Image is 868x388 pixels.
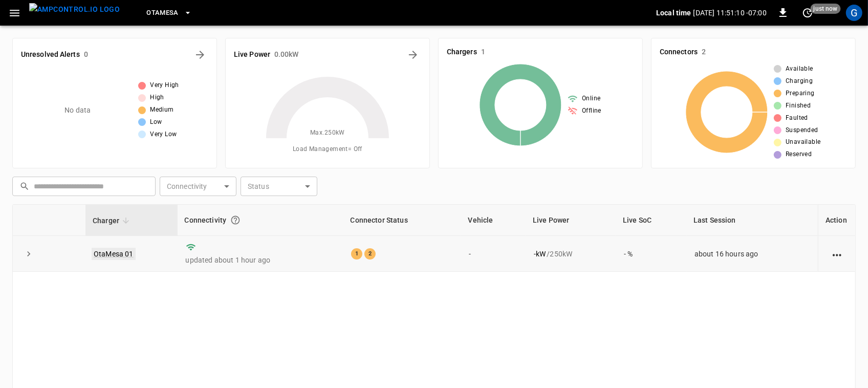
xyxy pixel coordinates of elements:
h6: 1 [481,47,485,58]
h6: Live Power [234,49,270,60]
span: High [150,93,164,103]
p: updated about 1 hour ago [186,255,335,265]
span: Finished [786,101,811,111]
div: / 250 kW [534,249,607,259]
span: Very High [150,80,179,91]
th: Vehicle [461,205,526,236]
td: - [461,236,526,272]
span: Reserved [786,149,812,160]
span: Online [582,94,600,104]
span: Charging [786,76,813,87]
p: [DATE] 11:51:10 -07:00 [693,8,767,18]
td: - % [616,236,686,272]
h6: 2 [702,47,706,58]
th: Live SoC [616,205,686,236]
span: Suspended [786,125,818,136]
div: 1 [351,248,362,260]
span: Offline [582,106,601,116]
span: just now [811,4,841,14]
span: Medium [150,105,173,115]
p: - kW [534,249,546,259]
h6: 0 [84,49,88,60]
a: OtaMesa 01 [92,248,136,260]
h6: Chargers [447,47,477,58]
div: profile-icon [846,5,862,21]
img: ampcontrol.io logo [29,3,120,16]
p: No data [64,105,91,116]
span: Charger [93,214,133,227]
th: Live Power [526,205,616,236]
h6: Connectors [660,47,698,58]
span: Faulted [786,113,808,123]
h6: 0.00 kW [274,49,299,60]
span: Available [786,64,813,74]
h6: Unresolved Alerts [21,49,80,60]
span: Very Low [150,130,177,140]
td: about 16 hours ago [686,236,818,272]
span: OtaMesa [146,7,179,19]
span: Max. 250 kW [310,128,345,138]
th: Connector Status [343,205,461,236]
span: Preparing [786,89,815,99]
span: Load Management = Off [293,144,362,155]
span: Low [150,117,162,127]
button: expand row [21,246,36,262]
div: 2 [364,248,376,260]
button: Energy Overview [405,47,421,63]
th: Last Session [686,205,818,236]
button: OtaMesa [142,3,196,23]
div: Connectivity [185,211,336,229]
button: Connection between the charger and our software. [226,211,245,229]
p: Local time [656,8,691,18]
button: set refresh interval [799,5,816,21]
button: All Alerts [192,47,208,63]
span: Unavailable [786,137,820,147]
th: Action [818,205,855,236]
div: action cell options [831,249,843,259]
